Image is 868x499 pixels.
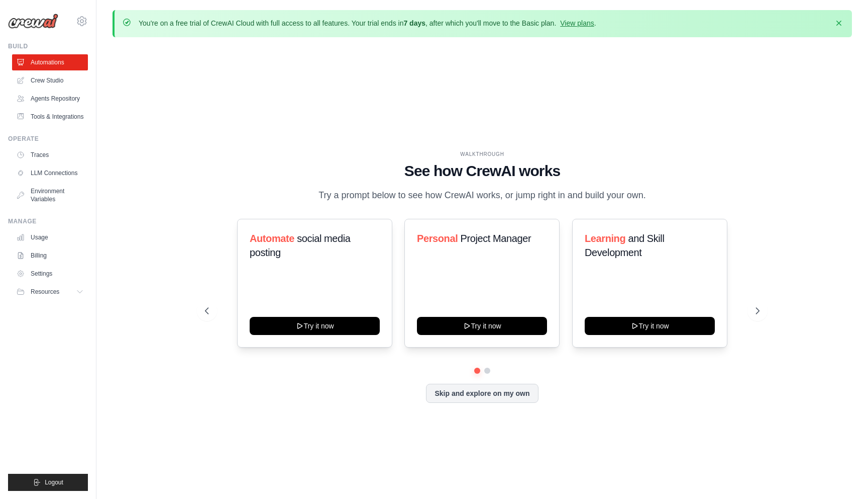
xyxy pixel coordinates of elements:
[139,18,596,28] p: You're on a free trial of CrewAI Cloud with full access to all features. Your trial ends in , aft...
[585,233,664,258] span: and Skill Development
[8,217,88,225] div: Manage
[250,233,351,258] span: social media posting
[205,150,759,158] div: WALKTHROUGH
[8,135,88,143] div: Operate
[313,188,651,203] p: Try a prompt below to see how CrewAI works, or jump right in and build your own.
[12,91,88,107] a: Agents Repository
[461,233,531,244] span: Project Manager
[12,229,88,245] a: Usage
[12,165,88,181] a: LLM Connections
[417,233,458,244] span: Personal
[560,19,594,27] a: View plans
[12,183,88,207] a: Environment Variables
[250,317,380,335] button: Try it now
[585,317,715,335] button: Try it now
[12,147,88,163] a: Traces
[250,233,294,244] span: Automate
[205,162,759,180] h1: See how CrewAI works
[12,72,88,89] a: Crew Studio
[45,478,63,486] span: Logout
[426,384,538,403] button: Skip and explore on my own
[8,474,88,491] button: Logout
[12,266,88,282] a: Settings
[8,42,88,50] div: Build
[403,19,425,27] strong: 7 days
[12,54,88,70] a: Automations
[12,247,88,264] a: Billing
[818,451,868,499] div: 채팅 위젯
[585,233,625,244] span: Learning
[818,451,868,499] iframe: Chat Widget
[12,109,88,125] a: Tools & Integrations
[8,14,58,29] img: Logo
[31,288,59,296] span: Resources
[417,317,547,335] button: Try it now
[12,284,88,300] button: Resources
